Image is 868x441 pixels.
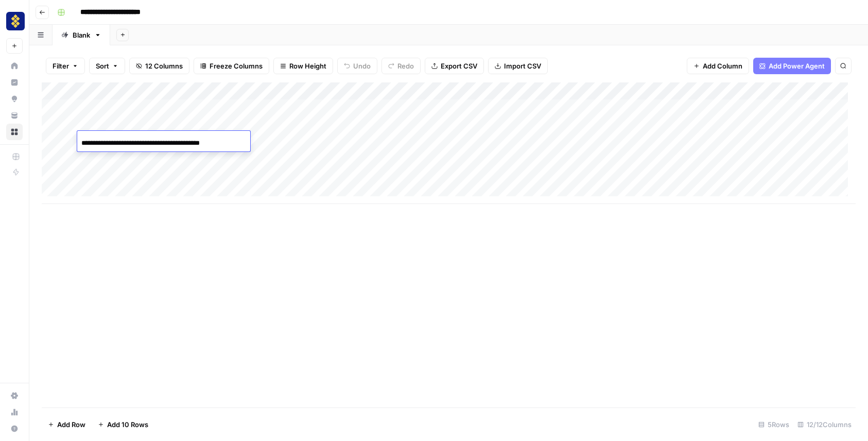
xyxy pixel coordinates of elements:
button: Sort [89,58,125,74]
div: 5 Rows [754,416,793,433]
button: Filter [46,58,85,74]
button: Import CSV [488,58,548,74]
button: Workspace: Setapp [6,8,23,34]
button: Export CSV [425,58,484,74]
span: Redo [397,61,414,71]
button: Undo [337,58,377,74]
div: 12/12 Columns [793,416,856,433]
a: Opportunities [6,91,23,107]
span: Add 10 Rows [107,419,148,430]
span: Freeze Columns [210,61,263,71]
img: Setapp Logo [6,12,25,30]
a: Settings [6,387,23,404]
div: Blank [73,30,90,40]
button: Add 10 Rows [92,416,154,433]
a: Blank [53,25,110,45]
a: Usage [6,404,23,420]
a: Your Data [6,107,23,124]
span: Import CSV [504,61,541,71]
button: Row Height [273,58,333,74]
button: Help + Support [6,420,23,437]
button: Add Column [687,58,749,74]
span: Export CSV [441,61,477,71]
button: Redo [381,58,421,74]
button: Freeze Columns [194,58,269,74]
span: Undo [353,61,371,71]
button: 12 Columns [129,58,189,74]
span: Add Row [57,419,85,430]
span: 12 Columns [145,61,183,71]
button: Add Power Agent [753,58,831,74]
span: Filter [53,61,69,71]
a: Browse [6,124,23,140]
span: Add Column [703,61,742,71]
span: Add Power Agent [769,61,825,71]
button: Add Row [42,416,92,433]
a: Home [6,58,23,74]
span: Row Height [289,61,326,71]
span: Sort [96,61,109,71]
a: Insights [6,74,23,91]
